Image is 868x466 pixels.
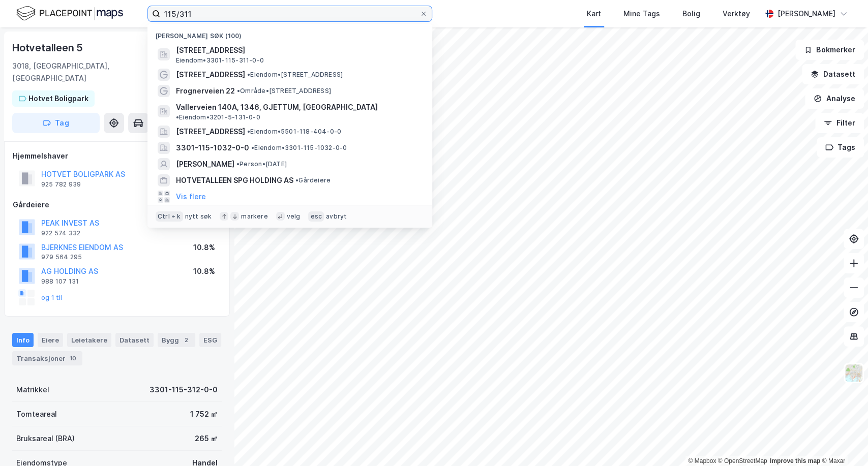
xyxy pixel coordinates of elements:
div: Leietakere [67,333,111,347]
span: • [295,176,298,184]
img: Z [844,363,863,383]
div: 925 782 939 [41,180,81,189]
span: Eiendom • 3301-115-311-0-0 [176,56,264,65]
span: • [237,87,240,95]
div: Bolig [682,8,700,20]
div: nytt søk [185,212,212,221]
a: Mapbox [688,457,716,464]
span: • [247,71,250,78]
div: 1 752 ㎡ [190,408,218,420]
span: Område • [STREET_ADDRESS] [237,87,331,95]
div: 2 [181,335,191,345]
span: • [176,113,179,121]
div: 10.8% [193,241,215,254]
div: Kontrollprogram for chat [817,417,868,466]
div: avbryt [326,212,347,221]
span: [PERSON_NAME] [176,158,234,170]
div: 10.8% [193,265,215,277]
div: Mine Tags [623,8,660,20]
div: Datasett [115,333,154,347]
div: Bruksareal (BRA) [16,432,75,445]
div: 10 [68,353,78,363]
div: Hotvet Boligpark [28,92,88,105]
div: ESG [199,333,221,347]
span: Person • [DATE] [236,160,287,168]
div: [PERSON_NAME] søk (100) [147,24,432,42]
button: Tags [817,137,864,158]
div: [PERSON_NAME] [777,8,835,20]
span: • [251,144,254,151]
iframe: Chat Widget [817,417,868,466]
span: 3301-115-1032-0-0 [176,142,249,154]
a: Improve this map [770,457,820,464]
button: Analyse [805,88,864,109]
span: [STREET_ADDRESS] [176,126,245,138]
div: velg [287,212,301,221]
div: 988 107 131 [41,277,79,286]
div: markere [241,212,267,221]
span: [STREET_ADDRESS] [176,69,245,81]
div: Bygg [158,333,195,347]
img: logo.f888ab2527a4732fd821a326f86c7f29.svg [16,5,123,22]
span: • [236,160,240,168]
div: Transaksjoner [12,351,82,365]
span: Vallerveien 140A, 1346, GJETTUM, [GEOGRAPHIC_DATA] [176,101,378,113]
span: Frognerveien 22 [176,85,235,97]
div: 979 564 295 [41,253,82,261]
span: [STREET_ADDRESS] [176,44,420,56]
div: 3301-115-312-0-0 [149,384,218,396]
div: Hjemmelshaver [13,150,221,162]
div: Verktøy [723,8,750,20]
div: Info [12,333,34,347]
span: • [247,128,250,135]
div: Tomteareal [16,408,57,420]
button: Bokmerker [795,40,864,60]
div: Matrikkel [16,384,49,396]
div: Ctrl + k [156,211,183,222]
span: Eiendom • 3301-115-1032-0-0 [251,144,347,152]
span: Eiendom • [STREET_ADDRESS] [247,71,343,79]
span: Gårdeiere [295,176,331,184]
button: Datasett [802,64,864,84]
div: 922 574 332 [41,229,80,237]
div: esc [308,211,324,222]
span: Eiendom • 5501-118-404-0-0 [247,128,341,136]
div: Eiere [38,333,63,347]
div: Gårdeiere [13,199,221,211]
button: Vis flere [176,191,206,203]
span: HOTVETALLEEN SPG HOLDING AS [176,174,293,187]
div: Kart [587,8,601,20]
button: Filter [815,113,864,133]
div: 265 ㎡ [195,432,218,445]
div: 3018, [GEOGRAPHIC_DATA], [GEOGRAPHIC_DATA] [12,60,165,84]
button: Tag [12,113,100,133]
div: Hotvetalleen 5 [12,40,85,56]
a: OpenStreetMap [718,457,767,464]
input: Søk på adresse, matrikkel, gårdeiere, leietakere eller personer [160,6,420,21]
span: Eiendom • 3201-5-131-0-0 [176,113,260,121]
